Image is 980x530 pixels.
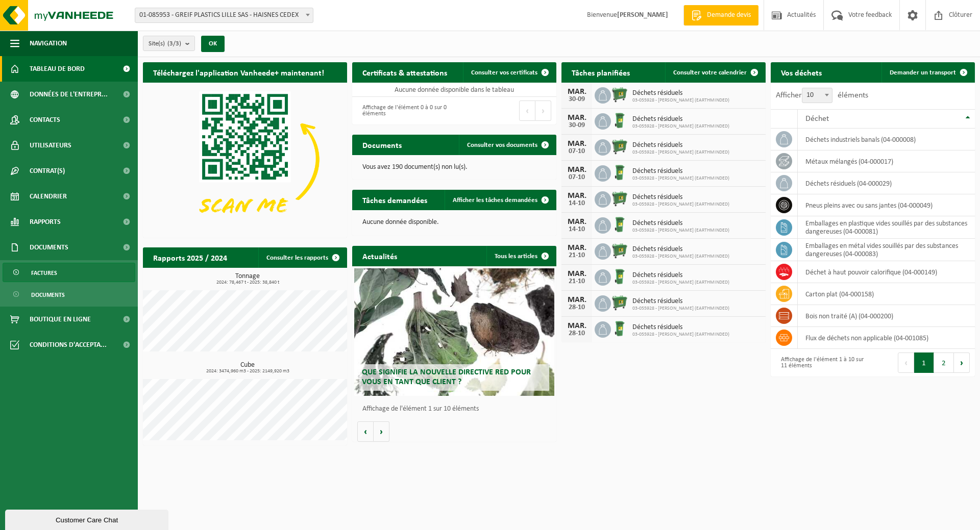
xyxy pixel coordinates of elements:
span: 10 [802,88,832,103]
span: Que signifie la nouvelle directive RED pour vous en tant que client ? [362,368,531,386]
span: Contrat(s) [30,158,65,184]
td: pneus pleins avec ou sans jantes (04-000049) [798,194,975,216]
span: Données de l'entrepr... [30,82,108,107]
div: MAR. [567,218,587,226]
span: Déchet [805,115,829,123]
span: 03-055928 - [PERSON_NAME] (EARTHMINDED) [632,332,729,338]
a: Tous les articles [486,246,555,266]
span: Conditions d'accepta... [30,332,107,358]
td: métaux mélangés (04-000017) [798,150,975,172]
strong: [PERSON_NAME] [617,11,668,19]
iframe: chat widget [5,508,170,530]
span: Déchets résiduels [632,271,729,280]
h3: Tonnage [148,273,347,285]
h2: Certificats & attestations [352,62,457,82]
a: Consulter votre calendrier [665,62,765,83]
img: WB-0660-HPE-GN-01 [611,86,628,103]
span: 10 [802,88,832,103]
button: Previous [519,100,535,121]
span: 03-055928 - [PERSON_NAME] (EARTHMINDED) [632,306,729,312]
h2: Rapports 2025 / 2024 [143,247,237,267]
button: Vorige [357,421,374,442]
a: Documents [3,285,135,304]
div: 28-10 [567,304,587,311]
button: 2 [934,352,954,373]
h2: Documents [352,135,412,155]
button: OK [201,36,225,52]
td: carton plat (04-000158) [798,283,975,305]
span: Déchets résiduels [632,115,729,123]
span: Consulter vos certificats [471,69,537,76]
span: Déchets résiduels [632,89,729,97]
span: Utilisateurs [30,133,71,158]
span: 03-055928 - [PERSON_NAME] (EARTHMINDED) [632,123,729,130]
div: 30-09 [567,122,587,129]
h3: Cube [148,362,347,374]
td: bois non traité (A) (04-000200) [798,305,975,327]
a: Demande devis [683,5,758,26]
div: 07-10 [567,174,587,181]
td: flux de déchets non applicable (04-001085) [798,327,975,349]
div: 28-10 [567,330,587,337]
img: WB-0660-HPE-GN-01 [611,242,628,259]
a: Demander un transport [881,62,974,83]
span: Demander un transport [890,69,956,76]
button: Site(s)(3/3) [143,36,195,51]
div: MAR. [567,296,587,304]
img: WB-0240-HPE-GN-01 [611,216,628,233]
h2: Vos déchets [771,62,832,82]
h2: Tâches planifiées [561,62,640,82]
a: Consulter vos documents [459,135,555,155]
span: Déchets résiduels [632,297,729,306]
span: Consulter votre calendrier [673,69,747,76]
span: Factures [31,263,57,283]
div: MAR. [567,270,587,278]
span: Site(s) [149,36,181,52]
td: déchets industriels banals (04-000008) [798,129,975,150]
span: Documents [31,285,65,305]
td: déchets résiduels (04-000029) [798,172,975,194]
span: Déchets résiduels [632,323,729,332]
div: MAR. [567,114,587,122]
span: Demande devis [704,10,753,20]
a: Consulter vos certificats [463,62,555,83]
button: Volgende [374,421,389,442]
img: WB-0240-HPE-GN-01 [611,112,628,129]
span: 03-055928 - [PERSON_NAME] (EARTHMINDED) [632,280,729,286]
span: 03-055928 - [PERSON_NAME] (EARTHMINDED) [632,254,729,260]
a: Factures [3,263,135,282]
div: MAR. [567,192,587,200]
span: 2024: 3474,960 m3 - 2025: 2149,920 m3 [148,369,347,374]
img: WB-0660-HPE-GN-01 [611,294,628,311]
h2: Tâches demandées [352,190,437,210]
span: Déchets résiduels [632,245,729,254]
a: Que signifie la nouvelle directive RED pour vous en tant que client ? [354,268,554,396]
div: 30-09 [567,96,587,103]
div: MAR. [567,140,587,148]
img: Download de VHEPlus App [143,83,347,236]
span: 2024: 78,467 t - 2025: 38,840 t [148,280,347,285]
span: 03-055928 - [PERSON_NAME] (EARTHMINDED) [632,97,729,104]
span: Boutique en ligne [30,307,91,332]
td: emballages en plastique vides souillés par des substances dangereuses (04-000081) [798,216,975,239]
img: WB-0240-HPE-GN-01 [611,320,628,337]
label: Afficher éléments [776,91,868,99]
span: Documents [30,235,68,260]
button: 1 [914,352,934,373]
div: MAR. [567,244,587,252]
img: WB-0240-HPE-GN-01 [611,164,628,181]
img: WB-0660-HPE-GN-01 [611,138,628,155]
button: Next [535,100,551,121]
span: 03-055928 - [PERSON_NAME] (EARTHMINDED) [632,149,729,156]
button: Next [954,352,970,373]
div: MAR. [567,88,587,96]
a: Consulter les rapports [258,247,346,268]
div: MAR. [567,166,587,174]
p: Aucune donnée disponible. [362,219,546,226]
td: déchet à haut pouvoir calorifique (04-000149) [798,261,975,283]
p: Vous avez 190 document(s) non lu(s). [362,164,546,171]
h2: Actualités [352,246,407,266]
span: Navigation [30,31,67,56]
span: Consulter vos documents [467,142,537,148]
img: WB-0240-HPE-GN-01 [611,268,628,285]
